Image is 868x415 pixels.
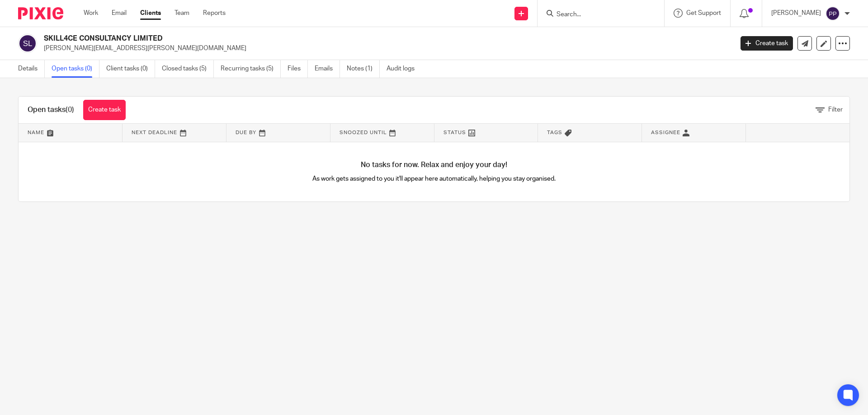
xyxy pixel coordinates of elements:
a: Recurring tasks (5) [221,60,281,78]
a: Details [18,60,45,78]
a: Clients [140,9,161,18]
h4: No tasks for now. Relax and enjoy your day! [19,160,849,170]
a: Notes (1) [347,60,380,78]
span: Status [443,130,466,135]
a: Files [288,60,308,78]
p: [PERSON_NAME][EMAIL_ADDRESS][PERSON_NAME][DOMAIN_NAME] [44,44,727,53]
a: Email [112,9,127,18]
p: As work gets assigned to you it'll appear here automatically, helping you stay organised. [226,174,642,183]
h1: Open tasks [28,105,74,115]
a: Create task [83,100,126,120]
a: Open tasks (0) [52,60,99,78]
span: Get Support [686,10,721,16]
input: Search [556,11,637,19]
a: Work [84,9,98,18]
a: Create task [741,36,793,51]
span: Tags [547,130,562,135]
p: [PERSON_NAME] [771,9,821,18]
a: Reports [203,9,226,18]
a: Emails [315,60,340,78]
img: Pixie [18,7,63,19]
h2: SKILL4CE CONSULTANCY LIMITED [44,34,590,43]
img: svg%3E [18,34,37,53]
span: Snoozed Until [340,130,387,135]
a: Audit logs [387,60,421,78]
span: (0) [66,106,74,113]
a: Team [175,9,189,18]
a: Closed tasks (5) [162,60,214,78]
span: Filter [828,107,843,113]
img: svg%3E [826,6,840,21]
a: Client tasks (0) [106,60,155,78]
